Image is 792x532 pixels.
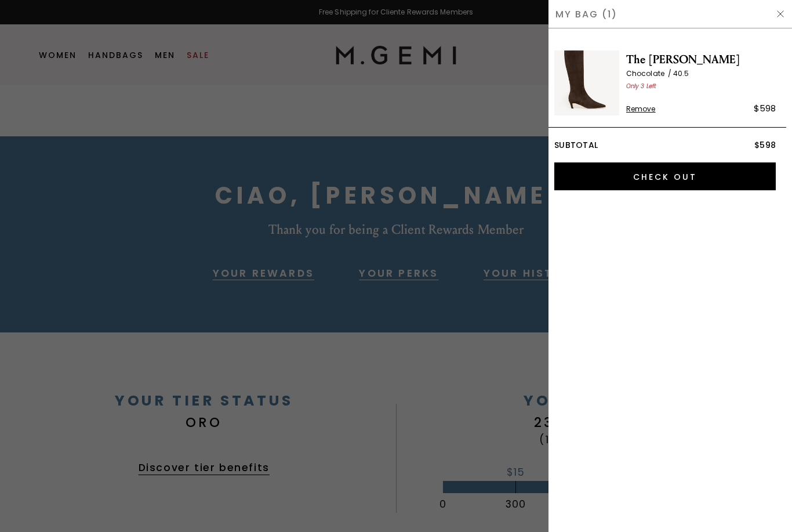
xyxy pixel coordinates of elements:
[626,68,673,78] span: Chocolate
[626,82,656,91] span: Only 3 Left
[626,50,776,69] span: The [PERSON_NAME]
[673,68,689,78] span: 40.5
[754,139,776,151] span: $598
[554,50,619,115] img: The Tina
[754,102,776,115] div: $598
[626,104,656,114] span: Remove
[554,162,776,190] input: Check Out
[776,9,785,19] img: Hide Drawer
[554,139,598,151] span: Subtotal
